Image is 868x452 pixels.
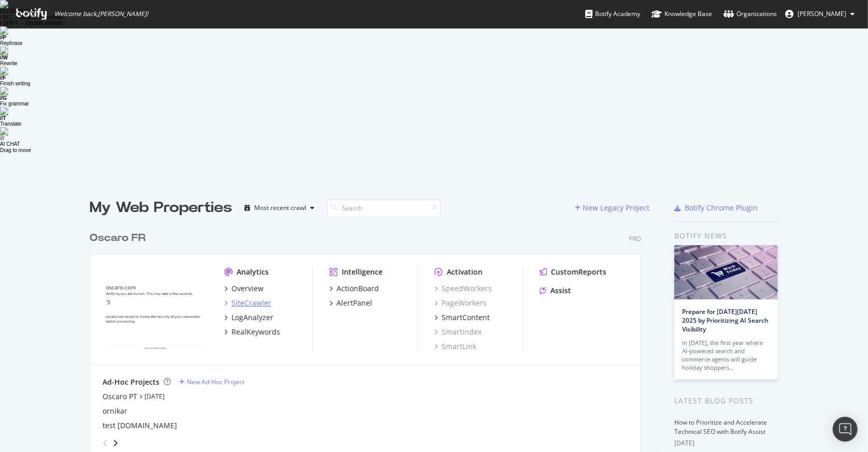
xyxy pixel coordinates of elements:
[435,298,487,308] a: PageWorkers
[674,418,767,436] a: How to Prioritize and Accelerate Technical SEO with Botify Assist
[629,234,641,243] div: Pro
[540,285,571,296] a: Assist
[103,406,127,416] a: ornikar
[232,312,273,323] div: LogAnalyzer
[224,327,280,337] a: RealKeywords
[435,283,492,294] a: SpeedWorkers
[674,245,778,299] img: Prepare for Black Friday 2025 by Prioritizing AI Search Visibility
[674,439,778,448] div: [DATE]
[337,298,372,308] div: AlertPanel
[575,203,649,212] a: New Legacy Project
[240,200,319,216] button: Most recent crawl
[224,283,264,294] a: Overview
[327,199,441,217] input: Search
[674,203,758,213] a: Botify Chrome Plugin
[103,391,137,402] a: Oscaro PT
[224,298,271,308] a: SiteCrawler
[551,285,571,296] div: Assist
[103,420,177,431] a: test [DOMAIN_NAME]
[98,435,112,451] div: angle-left
[435,341,476,352] a: SmartLink
[103,267,208,351] img: Oscaro.com
[90,198,232,218] div: My Web Properties
[224,312,273,323] a: LogAnalyzer
[447,267,483,277] div: Activation
[144,392,165,401] a: [DATE]
[179,378,244,386] a: New Ad-Hoc Project
[682,339,770,372] div: In [DATE], the first year where AI-powered search and commerce agents will guide holiday shoppers…
[90,231,150,246] a: Oscaro FR
[551,267,606,277] div: CustomReports
[187,378,244,386] div: New Ad-Hoc Project
[342,267,383,277] div: Intelligence
[237,267,269,277] div: Analytics
[90,231,146,246] div: Oscaro FR
[103,377,160,387] div: Ad-Hoc Projects
[540,267,606,277] a: CustomReports
[112,438,119,448] div: angle-right
[674,395,778,406] div: Latest Blog Posts
[583,203,649,213] div: New Legacy Project
[442,312,490,323] div: SmartContent
[329,298,372,308] a: AlertPanel
[833,417,858,442] div: Open Intercom Messenger
[232,298,271,308] div: SiteCrawler
[575,200,649,216] button: New Legacy Project
[682,307,769,334] a: Prepare for [DATE][DATE] 2025 by Prioritizing AI Search Visibility
[337,283,379,294] div: ActionBoard
[674,230,778,242] div: Botify news
[232,283,264,294] div: Overview
[254,205,306,211] div: Most recent crawl
[685,203,758,213] div: Botify Chrome Plugin
[232,327,280,337] div: RealKeywords
[435,327,482,337] a: SmartIndex
[329,283,379,294] a: ActionBoard
[435,312,490,323] a: SmartContent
